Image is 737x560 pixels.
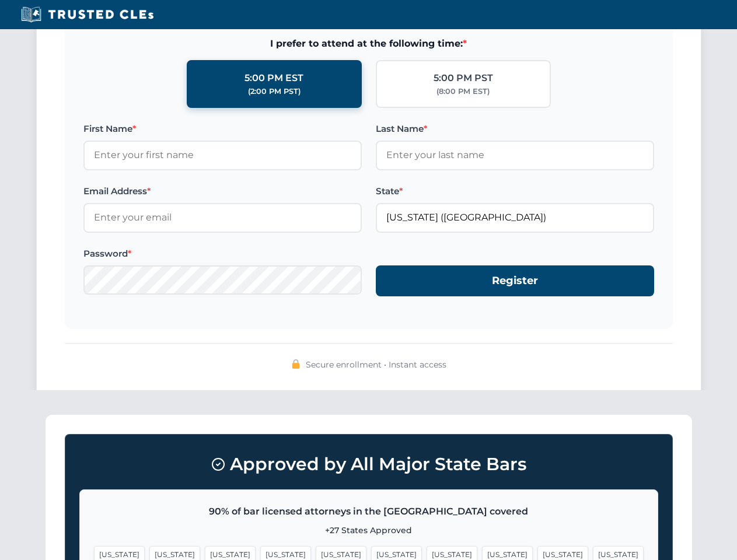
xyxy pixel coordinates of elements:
[18,6,157,23] img: Trusted CLEs
[83,203,362,232] input: Enter your email
[376,265,654,296] button: Register
[306,358,446,371] span: Secure enrollment • Instant access
[291,359,301,369] img: 🔒
[244,71,303,86] div: 5:00 PM EST
[376,141,654,170] input: Enter your last name
[376,203,654,232] input: Florida (FL)
[94,524,644,537] p: +27 States Approved
[83,184,362,198] label: Email Address
[376,122,654,136] label: Last Name
[83,36,654,51] span: I prefer to attend at the following time:
[94,504,644,519] p: 90% of bar licensed attorneys in the [GEOGRAPHIC_DATA] covered
[79,449,658,480] h3: Approved by All Major State Bars
[434,71,493,86] div: 5:00 PM PST
[83,141,362,170] input: Enter your first name
[248,86,301,97] div: (2:00 PM PST)
[376,184,654,198] label: State
[83,122,362,136] label: First Name
[436,86,490,97] div: (8:00 PM EST)
[83,247,362,261] label: Password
